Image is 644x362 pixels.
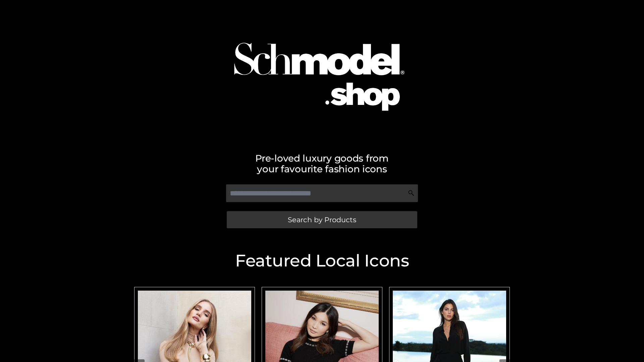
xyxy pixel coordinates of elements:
span: Search by Products [288,216,356,223]
a: Search by Products [227,211,417,228]
img: Search Icon [408,190,415,196]
h2: Featured Local Icons​ [131,252,513,269]
h2: Pre-loved luxury goods from your favourite fashion icons [131,153,513,174]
